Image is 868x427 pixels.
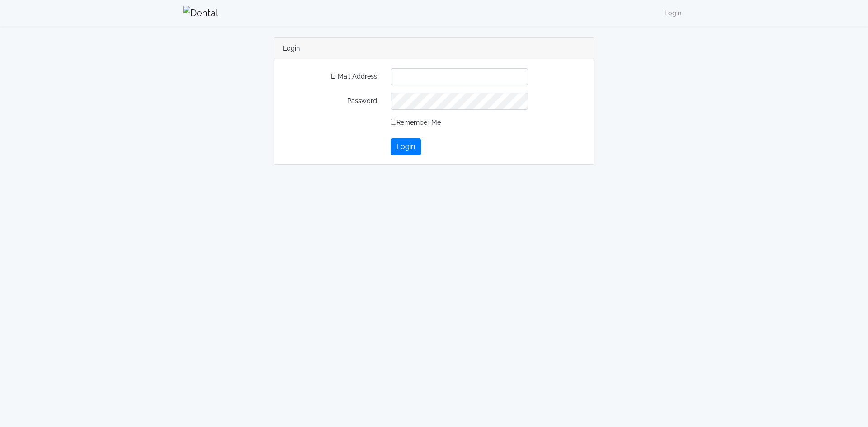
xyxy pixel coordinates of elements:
[391,117,441,127] label: Remember Me
[183,6,218,20] img: Dental Whale Logo
[283,93,384,110] label: Password
[391,119,396,125] input: Remember Me
[661,4,685,22] a: Login
[391,138,421,155] button: Login
[283,68,384,85] label: E-Mail Address
[274,38,594,59] div: Login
